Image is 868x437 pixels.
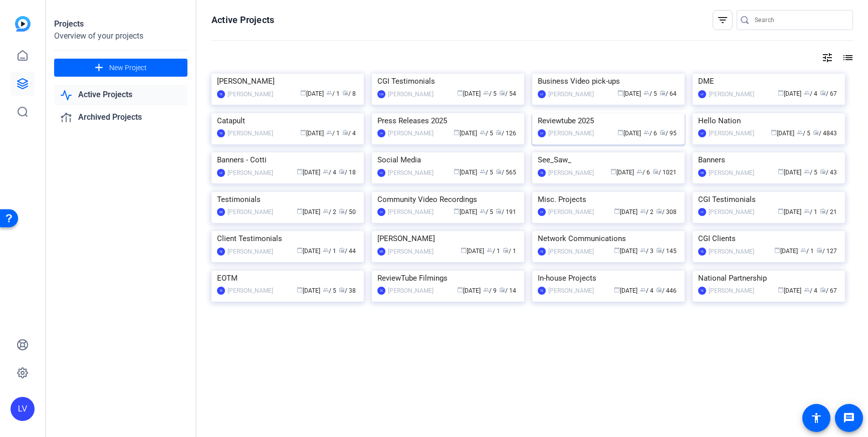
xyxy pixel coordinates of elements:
[698,192,839,207] div: CGI Testimonials
[339,248,356,255] span: / 44
[617,129,623,135] span: calendar_today
[804,287,810,293] span: group
[228,89,273,99] div: [PERSON_NAME]
[717,14,729,26] mat-icon: filter_list
[300,90,324,97] span: [DATE]
[496,130,516,137] span: / 126
[698,208,706,216] div: LV
[377,208,385,216] div: LV
[614,247,620,253] span: calendar_today
[804,208,810,214] span: group
[377,152,519,167] div: Social Media
[698,74,839,89] div: DME
[228,128,273,138] div: [PERSON_NAME]
[342,130,356,137] span: / 4
[640,287,646,293] span: group
[538,152,679,167] div: See_Saw_
[323,169,336,176] span: / 4
[843,412,855,424] mat-icon: message
[377,129,385,137] div: LV
[548,128,594,138] div: [PERSON_NAME]
[499,287,505,293] span: radio
[709,207,754,217] div: [PERSON_NAME]
[548,247,594,257] div: [PERSON_NAME]
[109,63,147,73] span: New Project
[377,287,385,295] div: TE
[503,248,516,255] span: / 1
[656,287,662,293] span: radio
[323,208,329,214] span: group
[778,168,784,174] span: calendar_today
[617,90,623,96] span: calendar_today
[820,169,837,176] span: / 43
[339,287,345,293] span: radio
[820,208,837,215] span: / 21
[54,18,187,30] div: Projects
[813,129,819,135] span: radio
[457,90,463,96] span: calendar_today
[388,286,433,296] div: [PERSON_NAME]
[778,287,801,294] span: [DATE]
[820,287,826,293] span: radio
[297,169,320,176] span: [DATE]
[297,248,320,255] span: [DATE]
[548,168,594,178] div: [PERSON_NAME]
[813,130,837,137] span: / 4843
[816,247,822,253] span: radio
[217,90,225,98] div: TE
[804,287,817,294] span: / 4
[339,247,345,253] span: radio
[643,90,657,97] span: / 5
[323,287,329,293] span: group
[297,168,303,174] span: calendar_today
[339,208,345,214] span: radio
[496,208,516,215] span: / 191
[538,169,546,177] div: TE
[454,129,460,135] span: calendar_today
[496,129,502,135] span: radio
[698,271,839,286] div: National Partnership
[342,90,356,97] span: / 8
[483,287,497,294] span: / 9
[300,130,324,137] span: [DATE]
[228,168,273,178] div: [PERSON_NAME]
[538,248,546,256] div: TE
[323,208,336,215] span: / 2
[297,208,303,214] span: calendar_today
[698,129,706,137] div: LV
[377,169,385,177] div: LV
[820,168,826,174] span: radio
[660,90,677,97] span: / 64
[538,113,679,128] div: Reviewtube 2025
[755,14,845,26] input: Search
[377,113,519,128] div: Press Releases 2025
[297,247,303,253] span: calendar_today
[640,247,646,253] span: group
[323,287,336,294] span: / 5
[660,130,677,137] span: / 95
[388,168,433,178] div: [PERSON_NAME]
[538,231,679,246] div: Network Communications
[797,130,810,137] span: / 5
[617,130,641,137] span: [DATE]
[487,248,500,255] span: / 1
[698,248,706,256] div: TE
[499,287,516,294] span: / 14
[217,287,225,295] div: TE
[800,248,814,255] span: / 1
[656,248,677,255] span: / 145
[656,247,662,253] span: radio
[656,208,677,215] span: / 308
[217,129,225,137] div: TE
[614,208,620,214] span: calendar_today
[323,168,329,174] span: group
[297,208,320,215] span: [DATE]
[326,130,340,137] span: / 1
[342,90,348,96] span: radio
[804,168,810,174] span: group
[217,248,225,256] div: TE
[483,90,489,96] span: group
[499,90,505,96] span: radio
[480,168,486,174] span: group
[709,247,754,257] div: [PERSON_NAME]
